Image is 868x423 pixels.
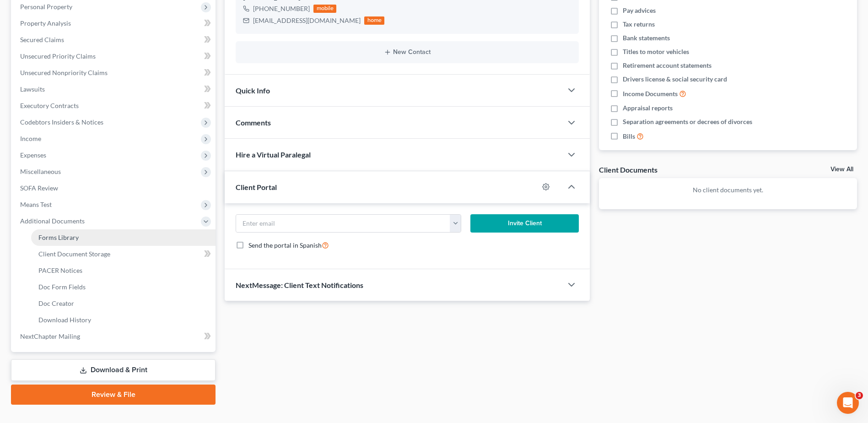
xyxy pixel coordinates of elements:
[38,316,91,324] span: Download History
[31,279,216,295] a: Doc Form Fields
[20,217,85,225] span: Additional Documents
[20,52,96,60] span: Unsecured Priority Claims
[313,5,336,13] div: mobile
[31,246,216,262] a: Client Document Storage
[623,6,656,15] span: Pay advices
[38,233,79,241] span: Forms Library
[623,75,727,84] span: Drivers license & social security card
[623,117,752,126] span: Separation agreements or decrees of divorces
[20,102,79,109] span: Executory Contracts
[13,65,216,81] a: Unsecured Nonpriority Claims
[623,33,670,43] span: Bank statements
[13,328,216,345] a: NextChapter Mailing
[623,20,655,29] span: Tax returns
[31,262,216,279] a: PACER Notices
[830,166,853,173] a: View All
[623,103,673,113] span: Appraisal reports
[13,81,216,98] a: Lawsuits
[20,201,52,208] span: Means Test
[20,151,46,159] span: Expenses
[837,392,859,414] iframe: Intercom live chat
[13,32,216,48] a: Secured Claims
[20,184,58,192] span: SOFA Review
[13,98,216,114] a: Executory Contracts
[20,332,80,340] span: NextChapter Mailing
[236,281,363,289] span: NextMessage: Client Text Notifications
[236,183,277,191] span: Client Portal
[856,392,863,399] span: 3
[599,165,658,174] div: Client Documents
[20,19,71,27] span: Property Analysis
[236,215,450,232] input: Enter email
[20,168,61,175] span: Miscellaneous
[623,47,689,56] span: Titles to motor vehicles
[236,86,270,95] span: Quick Info
[470,214,579,233] button: Invite Client
[623,132,635,141] span: Bills
[31,312,216,328] a: Download History
[236,150,311,159] span: Hire a Virtual Paralegal
[13,48,216,65] a: Unsecured Priority Claims
[606,185,850,195] p: No client documents yet.
[11,359,216,381] a: Download & Print
[236,118,271,127] span: Comments
[20,118,103,126] span: Codebtors Insiders & Notices
[31,295,216,312] a: Doc Creator
[20,3,72,11] span: Personal Property
[20,36,64,43] span: Secured Claims
[13,180,216,196] a: SOFA Review
[20,69,108,76] span: Unsecured Nonpriority Claims
[20,135,41,142] span: Income
[623,89,678,98] span: Income Documents
[11,385,216,405] a: Review & File
[38,283,86,291] span: Doc Form Fields
[364,16,384,25] div: home
[253,4,310,13] div: [PHONE_NUMBER]
[38,266,82,274] span: PACER Notices
[38,250,110,258] span: Client Document Storage
[253,16,361,25] div: [EMAIL_ADDRESS][DOMAIN_NAME]
[13,15,216,32] a: Property Analysis
[31,229,216,246] a: Forms Library
[248,241,322,249] span: Send the portal in Spanish
[623,61,712,70] span: Retirement account statements
[243,49,571,56] button: New Contact
[20,85,45,93] span: Lawsuits
[38,299,74,307] span: Doc Creator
